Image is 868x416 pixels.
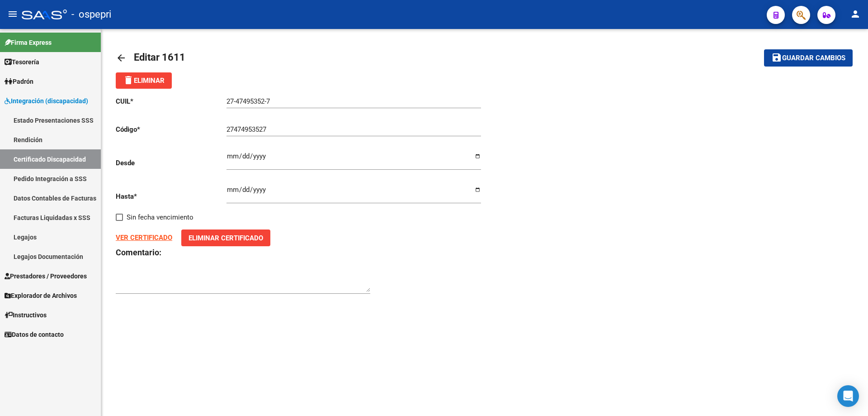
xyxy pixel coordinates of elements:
[837,385,859,407] div: Open Intercom Messenger
[127,212,193,223] span: Sin fecha vencimiento
[71,5,111,24] span: - ospepri
[123,77,165,85] span: Eliminar
[5,291,77,301] span: Explorador de Archivos
[771,52,782,63] mat-icon: save
[116,96,226,106] p: CUIL
[181,230,270,246] button: Eliminar Certificado
[123,75,134,86] mat-icon: delete
[189,234,263,242] span: Eliminar Certificado
[764,49,853,66] button: Guardar cambios
[5,57,39,67] span: Tesorería
[5,38,52,48] span: Firma Express
[116,124,226,134] p: Código
[5,271,87,281] span: Prestadores / Proveedores
[782,54,845,62] span: Guardar cambios
[5,96,88,106] span: Integración (discapacidad)
[850,9,861,19] mat-icon: person
[116,248,161,257] strong: Comentario:
[7,9,18,19] mat-icon: menu
[116,72,172,89] button: Eliminar
[134,52,185,63] span: Editar 1611
[5,310,47,320] span: Instructivos
[5,330,64,339] span: Datos de contacto
[116,234,172,242] a: VER CERTIFICADO
[116,191,226,201] p: Hasta
[5,77,33,86] span: Padrón
[116,53,127,63] mat-icon: arrow_back
[116,158,226,168] p: Desde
